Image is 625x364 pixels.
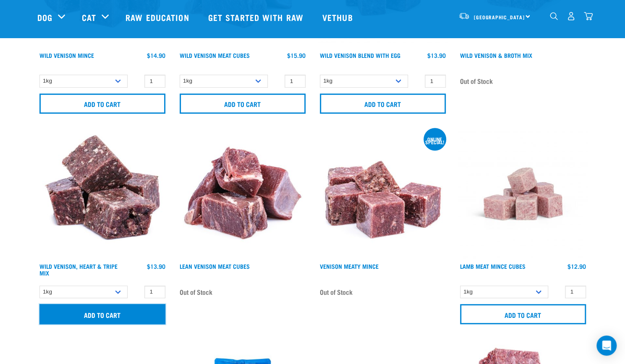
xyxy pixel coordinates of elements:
div: $15.90 [287,52,306,59]
img: home-icon@2x.png [584,12,593,21]
input: 1 [285,75,306,88]
a: Wild Venison Meat Cubes [180,54,250,57]
span: Out of Stock [180,286,212,298]
input: 1 [144,75,165,88]
input: Add to cart [39,304,165,324]
a: Lamb Meat Mince Cubes [460,265,526,268]
div: $13.90 [147,263,165,270]
input: Add to cart [180,94,306,114]
img: home-icon-1@2x.png [550,12,558,20]
input: Add to cart [39,94,165,114]
div: $14.90 [147,52,165,59]
img: user.png [567,12,575,21]
a: Get started with Raw [200,0,314,34]
img: 1117 Venison Meat Mince 01 [318,129,448,259]
img: 1171 Venison Heart Tripe Mix 01 [37,129,167,259]
div: ONLINE SPECIAL! [424,138,446,143]
span: Out of Stock [320,286,353,298]
span: [GEOGRAPHIC_DATA] [474,16,525,18]
input: 1 [565,286,586,299]
img: Lamb Meat Mince [458,129,588,259]
a: Vethub [314,0,363,34]
a: Raw Education [117,0,199,34]
a: Lean Venison Meat Cubes [180,265,250,268]
div: Open Intercom Messenger [596,335,617,356]
a: Wild Venison & Broth Mix [460,54,532,57]
input: Add to cart [320,94,446,114]
input: 1 [425,75,446,88]
a: Wild Venison Blend with Egg [320,54,400,57]
a: Dog [37,11,52,23]
input: 1 [144,286,165,299]
a: Venison Meaty Mince [320,265,379,268]
a: Wild Venison, Heart & Tripe Mix [39,265,118,274]
a: Wild Venison Mince [39,54,94,57]
span: Out of Stock [460,75,493,87]
a: Cat [82,11,96,23]
input: Add to cart [460,304,586,324]
img: van-moving.png [458,12,470,20]
img: 1181 Wild Venison Meat Cubes Boneless 01 [178,129,308,259]
div: $12.90 [567,263,586,270]
div: $13.90 [427,52,446,59]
